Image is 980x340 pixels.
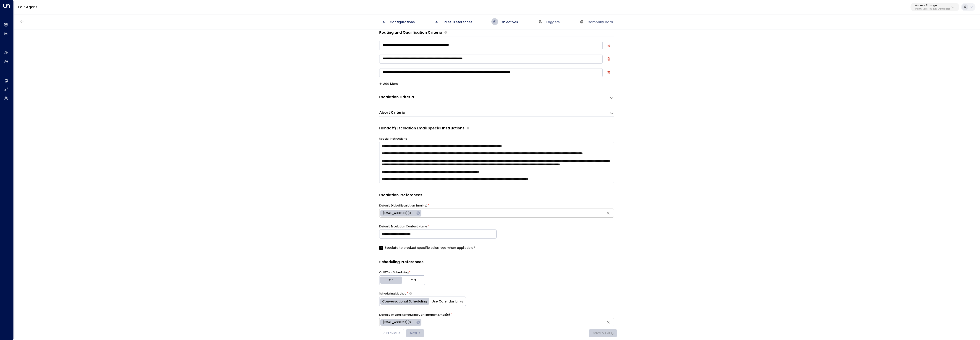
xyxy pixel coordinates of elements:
label: Default Internal Scheduling Confirmation Email(s) [379,313,450,317]
div: [EMAIL_ADDRESS][DOMAIN_NAME] [380,210,421,217]
p: 17248963-7bae-4f68-a6e0-04e589c1c15e [915,8,950,10]
div: Platform [379,297,466,306]
button: Off [402,276,425,285]
label: Default Global Escalation Email(s) [379,204,428,208]
h3: Routing and Qualification Criteria [379,30,442,35]
label: Escalate to product specific sales reps when applicable? [379,245,475,250]
button: On [379,276,402,285]
span: Triggers [546,20,560,24]
h3: Abort Criteria [379,110,405,115]
span: [EMAIL_ADDRESS][DOMAIN_NAME] [380,320,418,324]
button: Conversational Scheduling [379,297,429,306]
label: Special Instructions [379,137,407,141]
p: Access Storage [915,4,950,7]
span: Configurations [390,20,415,24]
label: Scheduling Method [379,292,406,296]
span: [EMAIL_ADDRESS][DOMAIN_NAME] [380,211,418,215]
button: Clear [605,210,612,217]
label: Call/Tour Scheduling [379,270,409,275]
button: Access Storage17248963-7bae-4f68-a6e0-04e589c1c15e [910,3,959,11]
h3: Escalation Criteria [379,95,414,100]
h3: Scheduling Preferences [379,259,614,266]
button: Decide whether the agent should schedule tours or calls by providing options naturally within the... [409,292,412,295]
div: Escalation CriteriaDefine the scenarios in which the AI agent should escalate the conversation to... [379,95,614,101]
a: Edit Agent [18,4,37,10]
span: Sales Preferences [443,20,472,24]
button: Add More [379,82,398,86]
label: Default Escalation Contact Name [379,224,427,229]
div: Abort CriteriaDefine the scenarios in which the AI agent should abort or terminate the conversati... [379,110,614,116]
span: Objectives [500,20,518,24]
span: Provide any specific instructions for the content of handoff or escalation emails. These notes gu... [467,126,469,131]
span: Define the criteria the agent uses to determine whether a lead is qualified for further actions l... [444,30,447,35]
button: Use Calendar Links [429,297,466,306]
h3: Escalation Preferences [379,192,614,199]
div: [EMAIL_ADDRESS][DOMAIN_NAME] [380,319,421,326]
span: Company Data [588,20,613,24]
div: Platform [379,275,425,285]
h3: Handoff/Escalation Email Special Instructions [379,126,464,131]
button: Clear [605,319,612,326]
